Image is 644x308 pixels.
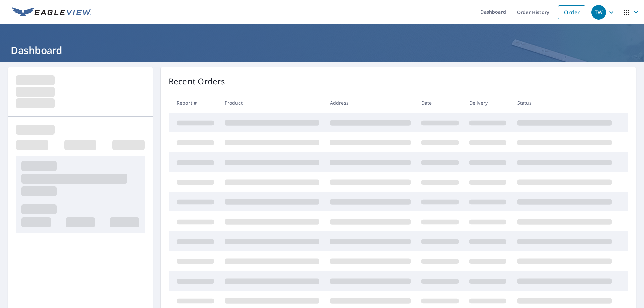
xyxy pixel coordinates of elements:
p: Recent Orders [169,75,225,87]
th: Delivery [464,93,512,113]
div: TW [591,5,606,20]
th: Address [325,93,416,113]
th: Report # [169,93,219,113]
th: Date [416,93,464,113]
th: Status [512,93,617,113]
img: EV Logo [12,7,91,17]
a: Order [558,5,585,19]
h1: Dashboard [8,43,636,57]
th: Product [219,93,325,113]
